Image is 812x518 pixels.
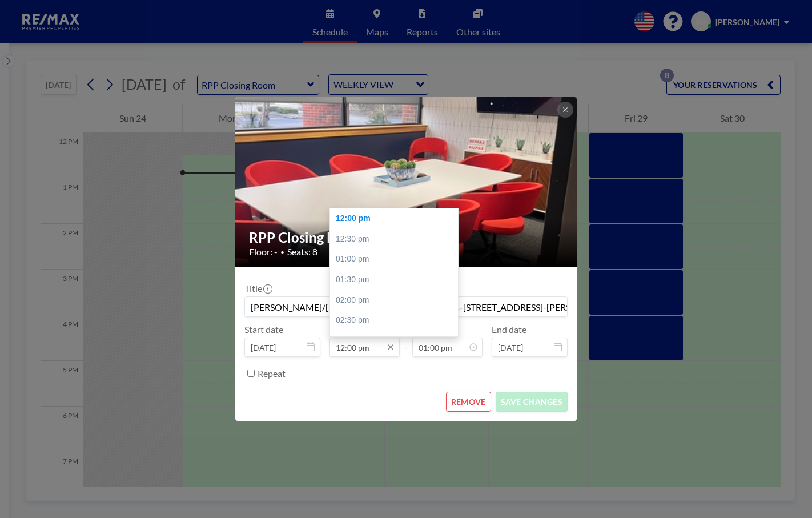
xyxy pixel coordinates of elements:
span: • [280,248,284,256]
label: Title [244,283,271,294]
span: - [404,328,408,353]
label: End date [492,324,526,335]
span: Floor: - [249,246,278,258]
div: 02:30 pm [330,310,464,331]
div: 02:00 pm [330,290,464,311]
span: Seats: 8 [287,246,317,258]
button: REMOVE [446,392,491,412]
div: 01:00 pm [330,249,464,270]
button: SAVE CHANGES [496,392,568,412]
input: (No title) [245,297,567,316]
h2: RPP Closing Room [249,229,564,246]
div: 03:00 pm [330,331,464,351]
label: Repeat [258,368,286,379]
div: 01:30 pm [330,270,464,290]
div: 12:00 pm [330,208,464,229]
div: 12:30 pm [330,229,464,250]
label: Start date [244,324,283,335]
